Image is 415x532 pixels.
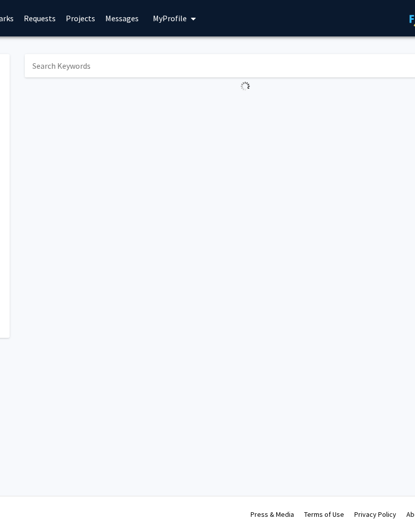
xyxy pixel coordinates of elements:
[61,1,100,36] a: Projects
[251,510,294,519] a: Press & Media
[100,1,144,36] a: Messages
[8,486,43,524] iframe: Chat
[19,1,61,36] a: Requests
[153,13,187,23] span: My Profile
[304,510,344,519] a: Terms of Use
[354,510,396,519] a: Privacy Policy
[236,77,254,95] img: Loading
